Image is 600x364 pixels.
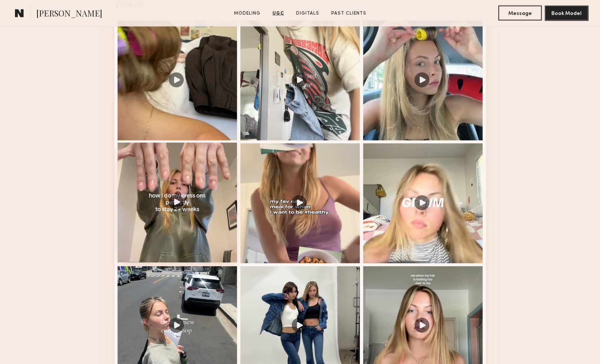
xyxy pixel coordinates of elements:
[36,7,102,21] span: [PERSON_NAME]
[293,10,322,17] a: Digitals
[269,10,287,17] a: UGC
[498,6,542,21] button: Message
[545,10,588,16] a: Book Model
[231,10,264,17] a: Modeling
[328,10,369,17] a: Past Clients
[545,6,588,21] button: Book Model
